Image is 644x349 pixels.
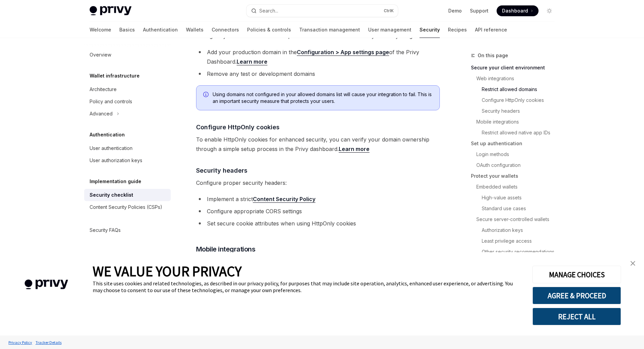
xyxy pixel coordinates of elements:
div: Policy and controls [90,97,132,106]
a: Overview [84,49,171,61]
svg: Info [203,92,210,99]
a: Web integrations [476,73,560,84]
span: Dashboard [502,7,528,14]
a: Content Security Policy [253,196,315,203]
div: User authentication [90,144,133,152]
a: Authorization keys [482,225,560,236]
a: Dashboard [497,5,539,16]
a: Basics [119,22,135,38]
a: Mobile integrations [476,116,560,127]
a: Policies & controls [247,22,291,38]
span: Configure proper security headers: [196,178,440,188]
a: High-value assets [482,192,560,203]
a: Standard use cases [482,203,560,214]
h5: Authentication [90,131,125,139]
span: Ctrl K [384,8,394,14]
a: User authorization keys [84,154,171,167]
a: Configure HttpOnly cookies [482,95,560,106]
li: Implement a strict [196,194,440,204]
button: Toggle dark mode [544,5,555,16]
a: Welcome [90,22,111,38]
img: close banner [630,261,635,266]
a: Configuration > App settings page [297,49,389,56]
a: Secure your client environment [471,62,560,73]
a: User management [368,22,411,38]
span: Security headers [196,166,247,175]
div: Advanced [90,110,113,118]
a: Policy and controls [84,95,171,108]
div: Architecture [90,85,117,93]
a: Login methods [476,149,560,160]
div: Search... [259,7,278,15]
a: Other security recommendations [482,246,560,257]
span: Configure HttpOnly cookies [196,123,280,132]
a: Security [420,22,440,38]
a: Demo [448,7,462,14]
span: To enable HttpOnly cookies for enhanced security, you can verify your domain ownership through a ... [196,135,440,154]
a: close banner [626,257,640,270]
span: On this page [478,51,508,60]
a: User authentication [84,142,171,154]
button: MANAGE CHOICES [532,266,621,283]
div: Security checklist [90,191,133,199]
a: Learn more [339,146,369,153]
a: Recipes [448,22,467,38]
a: Security checklist [84,189,171,201]
a: Secure server-controlled wallets [476,214,560,225]
a: Authentication [143,22,178,38]
a: Restrict allowed domains [482,84,560,95]
a: Tracker Details [34,336,63,348]
div: Overview [90,51,111,59]
a: Content Security Policies (CSPs) [84,201,171,213]
div: Content Security Policies (CSPs) [90,203,162,211]
a: Security headers [482,106,560,116]
li: Configure appropriate CORS settings [196,206,440,216]
a: Learn more [237,58,267,65]
li: Add your production domain in the of the Privy Dashboard. [196,47,440,66]
a: Security FAQs [84,224,171,236]
div: Security FAQs [90,226,121,234]
a: Privacy Policy [7,336,34,348]
button: Search...CtrlK [246,5,398,17]
a: Restrict allowed native app IDs [482,127,560,138]
span: WE VALUE YOUR PRIVACY [93,262,242,280]
button: REJECT ALL [532,308,621,325]
span: Mobile integrations [196,244,256,254]
a: Architecture [84,83,171,95]
a: Support [470,7,488,14]
img: company logo [10,270,82,299]
a: API reference [475,22,507,38]
a: Least privilege access [482,236,560,246]
div: User authorization keys [90,156,142,165]
li: Remove any test or development domains [196,69,440,79]
a: Transaction management [299,22,360,38]
div: This site uses cookies and related technologies, as described in our privacy policy, for purposes... [93,280,522,293]
li: Set secure cookie attributes when using HttpOnly cookies [196,219,440,228]
a: Set up authentication [471,138,560,149]
h5: Wallet infrastructure [90,72,140,80]
button: AGREE & PROCEED [532,287,621,304]
a: Wallets [186,22,204,38]
a: Connectors [212,22,239,38]
span: Using domains not configured in your allowed domains list will cause your integration to fail. Th... [213,91,433,105]
a: Embedded wallets [476,181,560,192]
a: OAuth configuration [476,160,560,171]
img: light logo [90,6,132,16]
a: Protect your wallets [471,171,560,181]
h5: Implementation guide [90,177,141,186]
